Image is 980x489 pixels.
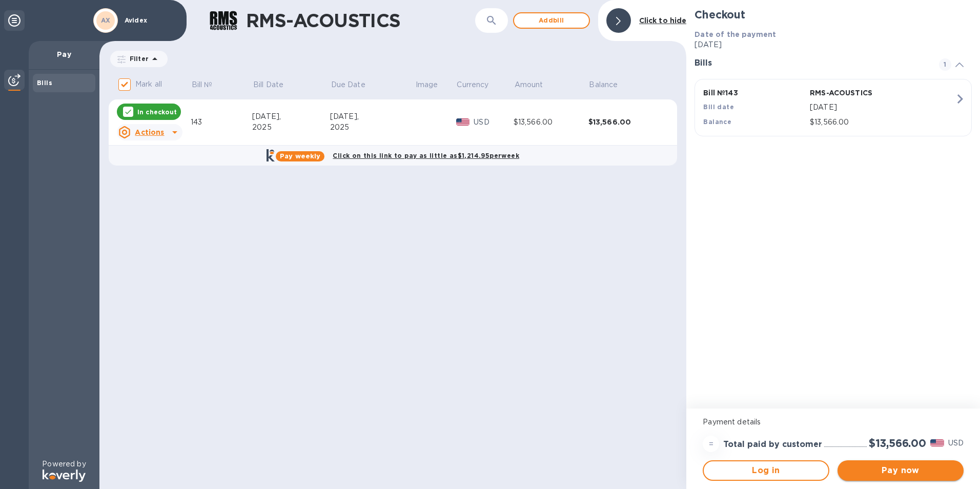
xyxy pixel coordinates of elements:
p: USD [474,117,514,128]
b: Click on this link to pay as little as $1,214.95 per week [333,152,519,159]
span: Log in [712,464,820,477]
p: USD [948,438,964,449]
div: [DATE], [252,111,330,122]
button: Pay now [838,460,964,481]
div: $13,566.00 [588,117,663,127]
span: Balance [589,79,631,90]
div: $13,566.00 [514,117,588,128]
b: Click to hide [639,16,687,25]
div: 2025 [252,122,330,133]
span: Add bill [522,14,581,27]
p: Mark all [135,79,162,90]
p: Filter [126,54,149,63]
b: Bills [37,79,52,87]
img: USD [456,118,470,126]
p: Payment details [703,417,964,427]
p: Pay [37,49,91,59]
div: = [703,436,719,452]
u: Actions [135,128,164,136]
p: Image [416,79,438,90]
p: Bill № 143 [703,88,806,98]
b: AX [101,16,111,24]
b: Bill date [703,103,734,111]
p: Due Date [331,79,365,90]
b: Pay weekly [280,152,320,160]
span: Amount [515,79,557,90]
b: Date of the payment [695,30,776,38]
div: 143 [191,117,252,128]
p: $13,566.00 [810,117,955,128]
button: Log in [703,460,829,481]
h3: Bills [695,58,927,68]
p: Amount [515,79,543,90]
b: Balance [703,118,731,126]
h2: Checkout [695,8,972,21]
p: Balance [589,79,618,90]
span: Bill № [192,79,226,90]
p: Bill № [192,79,213,90]
span: Bill Date [253,79,297,90]
p: RMS-ACOUSTICS [810,88,912,98]
div: [DATE], [330,111,415,122]
div: 2025 [330,122,415,133]
img: USD [930,439,944,446]
h1: RMS-ACOUSTICS [246,10,475,31]
button: Bill №143RMS-ACOUSTICSBill date[DATE]Balance$13,566.00 [695,79,972,136]
button: Addbill [513,12,590,29]
p: Powered by [42,459,86,470]
p: [DATE] [810,102,955,113]
span: 1 [939,58,951,71]
h2: $13,566.00 [869,437,926,450]
p: [DATE] [695,39,972,50]
img: Logo [43,470,86,482]
p: Avidex [125,17,176,24]
p: Currency [457,79,488,90]
span: Pay now [846,464,955,477]
p: In checkout [137,108,177,116]
h3: Total paid by customer [723,440,822,450]
p: Bill Date [253,79,283,90]
span: Due Date [331,79,379,90]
